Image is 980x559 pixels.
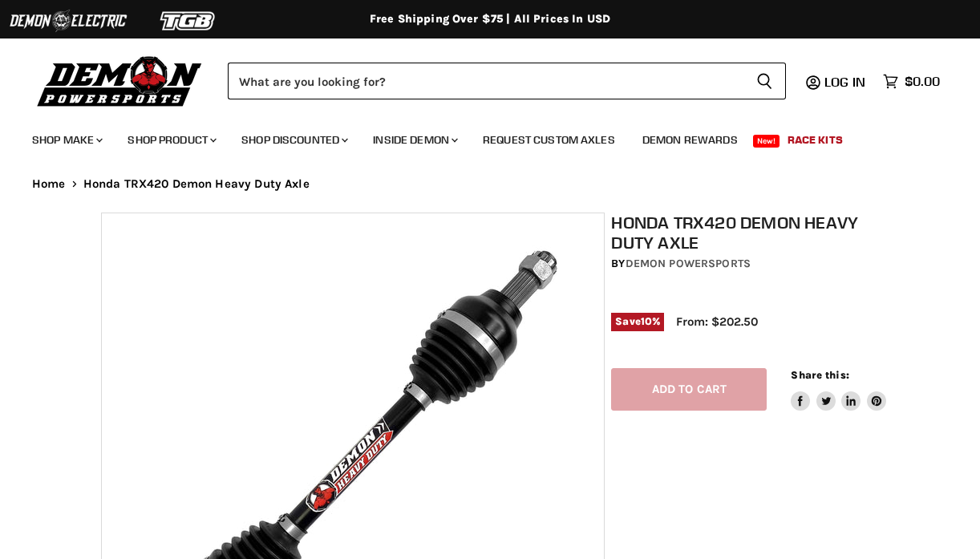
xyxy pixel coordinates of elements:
[611,213,886,253] h1: Honda TRX420 Demon Heavy Duty Axle
[630,124,750,156] a: Demon Rewards
[32,177,66,191] a: Home
[641,315,652,327] span: 10
[128,6,249,36] img: TGB Logo 2
[471,124,627,156] a: Request Custom Axles
[676,314,758,329] span: From: $202.50
[32,52,208,109] img: Demon Powersports
[361,124,468,156] a: Inside Demon
[228,63,743,99] input: Search
[228,63,786,99] form: Product
[753,135,780,148] span: New!
[743,63,786,99] button: Search
[791,369,848,381] span: Share this:
[611,313,664,330] span: Save %
[229,124,358,156] a: Shop Discounted
[875,70,948,93] a: $0.00
[611,255,886,273] div: by
[775,124,855,156] a: Race Kits
[8,6,128,36] img: Demon Electric Logo 2
[905,74,940,89] span: $0.00
[817,75,875,89] a: Log in
[824,74,865,90] span: Log in
[115,124,226,156] a: Shop Product
[626,257,751,270] a: Demon Powersports
[791,368,886,411] aside: Share this:
[20,117,936,156] ul: Main menu
[20,124,112,156] a: Shop Make
[83,177,310,191] span: Honda TRX420 Demon Heavy Duty Axle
